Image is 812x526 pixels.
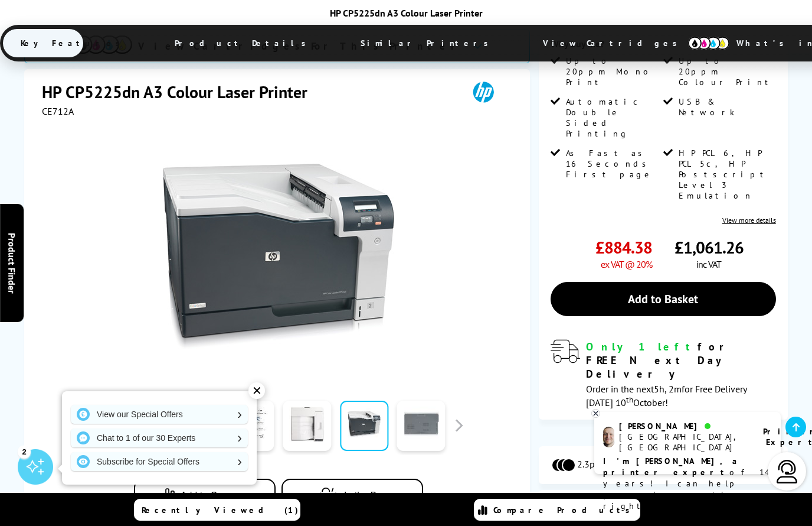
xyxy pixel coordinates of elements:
div: modal_delivery [551,340,776,408]
div: Toner Cartridge Costs [539,431,788,443]
span: Up to 20ppm Mono Print [566,56,661,87]
span: View Cartridges [525,28,706,59]
h1: HP CP5225dn A3 Colour Laser Printer [42,81,319,103]
div: [PERSON_NAME] [619,421,748,431]
img: cmyk-icon.svg [688,37,729,50]
span: Up to 20ppm Colour Print [679,56,774,87]
div: 2 [18,445,31,458]
span: As Fast as 16 Seconds First page [566,148,661,180]
span: Automatic Double Sided Printing [566,96,661,139]
p: of 14 years! I can help you choose the right product [603,456,772,512]
img: user-headset-light.svg [775,460,799,483]
a: Recently Viewed (1) [134,499,300,521]
span: HP PCL 6, HP PCL 5c, HP Postscript Level 3 Emulation [679,148,774,201]
img: ashley-livechat.png [603,427,614,447]
a: View our Special Offers [71,405,248,424]
a: Chat to 1 of our 30 Experts [71,428,248,447]
span: 2.3p per mono page [577,458,659,472]
span: 5h, 2m [654,383,682,395]
span: Similar Printers [343,29,512,57]
b: I'm [PERSON_NAME], a printer expert [603,456,741,478]
a: Compare Products [474,499,640,521]
span: Compare Products [493,505,636,515]
span: Key Features [3,29,144,57]
a: View more details [722,216,776,225]
a: Subscribe for Special Offers [71,452,248,471]
span: USB & Network [679,96,774,118]
sup: th [626,394,633,405]
span: Recently Viewed (1) [142,505,299,515]
span: Only 1 left [586,340,698,353]
img: HP [456,81,510,103]
span: Product Finder [6,233,18,294]
button: In the Box [281,479,423,512]
span: ex VAT @ 20% [601,258,652,270]
span: CE712A [42,105,74,117]
span: Add to Compare [181,491,250,501]
span: Product Details [157,29,330,57]
span: In the Box [344,491,387,501]
div: [GEOGRAPHIC_DATA], [GEOGRAPHIC_DATA] [619,431,748,453]
span: inc VAT [696,258,721,270]
img: HP CP5225dn Thumbnail [163,141,394,372]
span: £1,061.26 [675,236,744,258]
div: for FREE Next Day Delivery [586,340,776,381]
a: Add to Basket [551,282,776,316]
div: ✕ [248,382,265,399]
span: Order in the next for Free Delivery [DATE] 10 October! [586,383,746,408]
span: £884.38 [595,236,652,258]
